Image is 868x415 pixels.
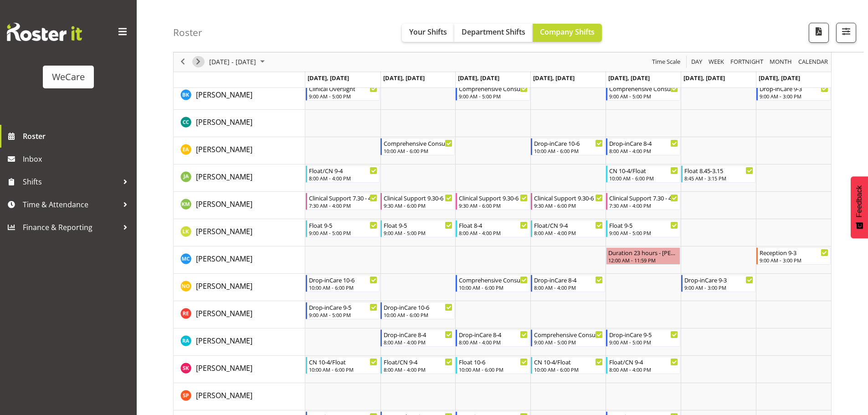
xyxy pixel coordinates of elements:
[609,147,678,154] div: 8:00 AM - 4:00 PM
[174,219,305,246] td: Liandy Kritzinger resource
[531,220,605,237] div: Liandy Kritzinger"s event - Float/CN 9-4 Begin From Thursday, September 11, 2025 at 8:00:00 AM GM...
[534,330,603,339] div: Comprehensive Consult 9-5
[456,329,530,347] div: Rachna Anderson"s event - Drop-inCare 8-4 Begin From Wednesday, September 10, 2025 at 8:00:00 AM ...
[459,202,528,209] div: 9:30 AM - 6:00 PM
[462,27,525,37] span: Department Shifts
[609,220,678,230] div: Float 9-5
[23,175,118,189] span: Shifts
[456,220,530,237] div: Liandy Kritzinger"s event - Float 8-4 Begin From Wednesday, September 10, 2025 at 8:00:00 AM GMT+...
[196,89,252,100] a: [PERSON_NAME]
[309,193,378,202] div: Clinical Support 7.30 - 4
[459,338,528,346] div: 8:00 AM - 4:00 PM
[196,226,252,237] a: [PERSON_NAME]
[196,199,252,210] a: [PERSON_NAME]
[760,256,828,264] div: 9:00 AM - 3:00 PM
[797,56,830,68] button: Month
[196,117,252,128] a: [PERSON_NAME]
[690,56,703,68] span: Day
[809,23,829,43] button: Download a PDF of the roster according to the set date range.
[606,329,680,347] div: Rachna Anderson"s event - Drop-inCare 9-5 Begin From Friday, September 12, 2025 at 9:00:00 AM GMT...
[608,74,650,82] span: [DATE], [DATE]
[23,129,132,143] span: Roster
[380,220,455,237] div: Liandy Kritzinger"s event - Float 9-5 Begin From Tuesday, September 9, 2025 at 9:00:00 AM GMT+12:...
[533,24,602,42] button: Company Shifts
[306,275,380,292] div: Natasha Ottley"s event - Drop-inCare 10-6 Begin From Monday, September 8, 2025 at 10:00:00 AM GMT...
[534,229,603,236] div: 8:00 AM - 4:00 PM
[708,56,725,68] span: Week
[459,193,528,202] div: Clinical Support 9.30-6
[684,174,753,182] div: 8:45 AM - 3:15 PM
[175,52,190,72] div: previous period
[756,247,831,265] div: Mary Childs"s event - Reception 9-3 Begin From Sunday, September 14, 2025 at 9:00:00 AM GMT+12:00...
[606,220,680,237] div: Liandy Kritzinger"s event - Float 9-5 Begin From Friday, September 12, 2025 at 9:00:00 AM GMT+12:...
[196,308,252,319] a: [PERSON_NAME]
[174,383,305,410] td: Samantha Poultney resource
[306,302,380,319] div: Rachel Els"s event - Drop-inCare 9-5 Begin From Monday, September 8, 2025 at 9:00:00 AM GMT+12:00...
[459,84,528,93] div: Comprehensive Consult 9-5
[380,329,455,347] div: Rachna Anderson"s event - Drop-inCare 8-4 Begin From Tuesday, September 9, 2025 at 8:00:00 AM GMT...
[609,92,678,100] div: 9:00 AM - 5:00 PM
[456,193,530,210] div: Kishendri Moodley"s event - Clinical Support 9.30-6 Begin From Wednesday, September 10, 2025 at 9...
[173,27,202,38] h4: Roster
[384,147,452,154] div: 10:00 AM - 6:00 PM
[402,24,454,42] button: Your Shifts
[196,172,252,182] span: [PERSON_NAME]
[458,74,499,82] span: [DATE], [DATE]
[606,247,680,265] div: Mary Childs"s event - Duration 23 hours - Mary Childs Begin From Friday, September 12, 2025 at 12...
[309,311,378,318] div: 9:00 AM - 5:00 PM
[380,357,455,374] div: Saahit Kour"s event - Float/CN 9-4 Begin From Tuesday, September 9, 2025 at 8:00:00 AM GMT+12:00 ...
[309,166,378,175] div: Float/CN 9-4
[196,363,252,374] a: [PERSON_NAME]
[196,336,252,346] span: [PERSON_NAME]
[534,338,603,346] div: 9:00 AM - 5:00 PM
[174,246,305,274] td: Mary Childs resource
[606,138,680,155] div: Ena Advincula"s event - Drop-inCare 8-4 Begin From Friday, September 12, 2025 at 8:00:00 AM GMT+1...
[206,52,270,72] div: September 08 - 14, 2025
[459,366,528,373] div: 10:00 AM - 6:00 PM
[454,24,533,42] button: Department Shifts
[760,84,828,93] div: Drop-inCare 9-3
[196,281,252,292] a: [PERSON_NAME]
[534,193,603,202] div: Clinical Support 9.30-6
[52,70,85,84] div: WeCare
[306,193,380,210] div: Kishendri Moodley"s event - Clinical Support 7.30 - 4 Begin From Monday, September 8, 2025 at 7:3...
[609,166,678,175] div: CN 10-4/Float
[384,220,452,230] div: Float 9-5
[609,338,678,346] div: 9:00 AM - 5:00 PM
[384,138,452,148] div: Comprehensive Consult 10-6
[531,193,605,210] div: Kishendri Moodley"s event - Clinical Support 9.30-6 Begin From Thursday, September 11, 2025 at 9:...
[309,275,378,284] div: Drop-inCare 10-6
[384,229,452,236] div: 9:00 AM - 5:00 PM
[608,248,678,257] div: Duration 23 hours - [PERSON_NAME]
[690,56,704,68] button: Timeline Day
[384,330,452,339] div: Drop-inCare 8-4
[196,171,252,182] a: [PERSON_NAME]
[756,83,831,101] div: Brian Ko"s event - Drop-inCare 9-3 Begin From Sunday, September 14, 2025 at 9:00:00 AM GMT+12:00 ...
[308,74,349,82] span: [DATE], [DATE]
[651,56,681,68] span: Time Scale
[384,202,452,209] div: 9:30 AM - 6:00 PM
[409,27,447,37] span: Your Shifts
[768,56,794,68] button: Timeline Month
[23,152,132,166] span: Inbox
[609,193,678,202] div: Clinical Support 7.30 - 4
[760,248,828,257] div: Reception 9-3
[7,23,82,41] img: Rosterit website logo
[459,284,528,291] div: 10:00 AM - 6:00 PM
[684,284,753,291] div: 9:00 AM - 3:00 PM
[534,138,603,148] div: Drop-inCare 10-6
[23,220,118,234] span: Finance & Reporting
[855,185,863,217] span: Feedback
[836,23,856,43] button: Filter Shifts
[196,144,252,155] a: [PERSON_NAME]
[534,147,603,154] div: 10:00 AM - 6:00 PM
[609,357,678,366] div: Float/CN 9-4
[534,220,603,230] div: Float/CN 9-4
[208,56,269,68] button: September 2025
[196,363,252,373] span: [PERSON_NAME]
[459,330,528,339] div: Drop-inCare 8-4
[309,84,378,93] div: Clinical Oversight
[306,165,380,183] div: Jane Arps"s event - Float/CN 9-4 Begin From Monday, September 8, 2025 at 8:00:00 AM GMT+12:00 End...
[309,284,378,291] div: 10:00 AM - 6:00 PM
[707,56,726,68] button: Timeline Week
